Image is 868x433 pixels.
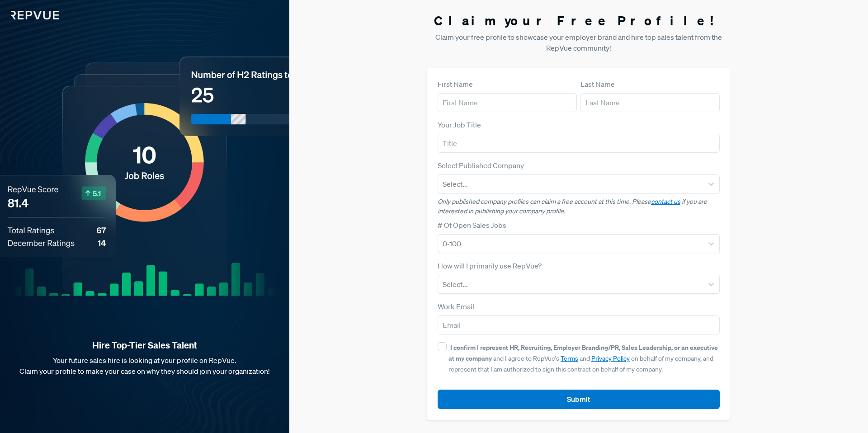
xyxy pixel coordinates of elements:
[438,220,506,231] label: # Of Open Sales Jobs
[438,197,720,216] p: Only published company profiles can claim a free account at this time. Please if you are interest...
[580,79,615,89] label: Last Name
[438,93,577,112] input: First Name
[651,198,680,206] a: contact us
[438,390,720,409] button: Submit
[438,119,481,130] label: Your Job Title
[438,160,524,171] label: Select Published Company
[438,315,720,334] input: Email
[438,79,473,89] label: First Name
[438,301,474,312] label: Work Email
[438,134,720,153] input: Title
[448,344,718,373] span: and I agree to RepVue’s and on behalf of my company, and represent that I am authorized to sign t...
[438,260,542,271] label: How will I primarily use RepVue?
[14,339,275,351] strong: Hire Top-Tier Sales Talent
[580,93,720,112] input: Last Name
[14,355,275,377] p: Your future sales hire is looking at your profile on RepVue. Claim your profile to make your case...
[427,13,731,28] h3: Claim your Free Profile!
[448,343,718,362] strong: I confirm I represent HR, Recruiting, Employer Branding/PR, Sales Leadership, or an executive at ...
[561,354,578,362] a: Terms
[591,354,630,362] a: Privacy Policy
[427,32,731,53] p: Claim your free profile to showcase your employer brand and hire top sales talent from the RepVue...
